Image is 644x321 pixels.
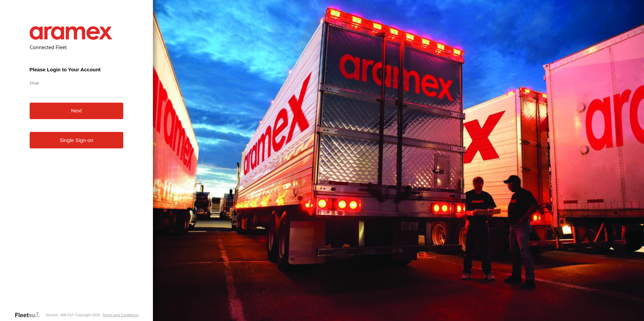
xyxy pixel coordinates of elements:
[30,26,112,40] img: Aramex
[71,313,138,317] div: © Copyright 2025 -
[30,67,124,72] h3: Please Login to Your Account
[102,313,138,317] a: Terms and Conditions
[30,44,124,50] h2: Connected Fleet
[14,312,45,318] a: Visit our Website
[30,103,124,119] button: Next
[30,80,124,85] label: Email
[45,313,71,317] div: Version: 308.01
[30,132,124,148] a: Single Sign-on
